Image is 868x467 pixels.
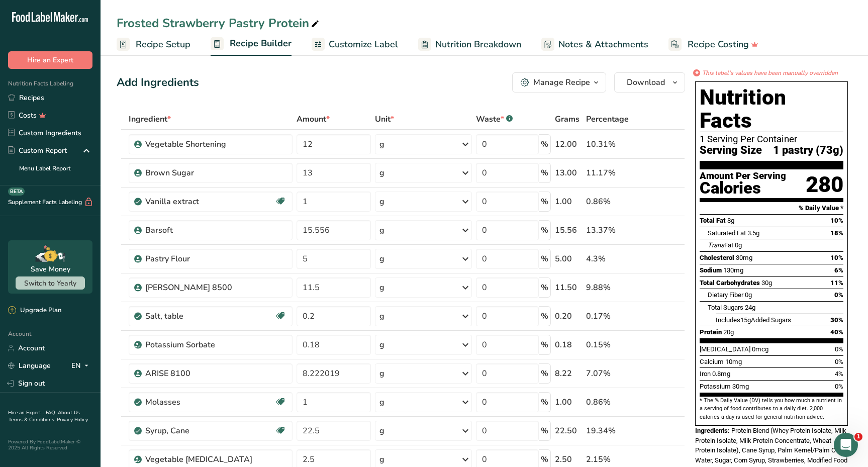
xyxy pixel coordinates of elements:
div: 1.00 [555,396,582,408]
span: Iron [700,370,711,378]
span: 1 [854,433,862,441]
span: Nutrition Breakdown [435,38,521,51]
span: 3.5g [747,229,759,237]
div: 4.3% [586,253,637,265]
span: 18% [830,229,843,237]
span: Calcium [700,358,724,365]
div: 12.00 [555,138,582,150]
div: 0.20 [555,310,582,322]
span: Dietary Fiber [708,291,743,299]
i: Trans [708,241,724,249]
div: 13.37% [586,224,637,236]
div: 0.18 [555,339,582,351]
div: g [379,453,384,465]
span: 0mcg [752,345,768,353]
div: 11.50 [555,282,582,294]
div: Potassium Sorbate [145,339,271,351]
section: % Daily Value * [700,202,843,214]
span: Grams [555,113,580,125]
span: Amount [297,113,330,125]
span: 0g [735,241,742,249]
h1: Nutrition Facts [700,86,843,132]
div: g [379,196,384,208]
div: Salt, table [145,310,271,322]
div: 1 Serving Per Container [700,134,843,144]
div: g [379,253,384,265]
span: Includes Added Sugars [716,316,791,324]
div: 5.00 [555,253,582,265]
span: 30% [830,316,843,324]
button: Hire an Expert [8,51,92,69]
span: [MEDICAL_DATA] [700,345,750,353]
span: Switch to Yearly [24,278,76,288]
div: g [379,339,384,351]
a: Recipe Setup [117,33,190,56]
div: 9.88% [586,282,637,294]
div: Add Ingredients [117,74,199,91]
div: BETA [8,188,25,196]
a: Terms & Conditions . [9,416,57,423]
span: 10% [830,254,843,261]
a: Privacy Policy [57,416,88,423]
a: Language [8,357,51,375]
div: Save Money [31,264,70,274]
span: 10% [830,217,843,224]
button: Manage Recipe [512,72,606,92]
span: 0% [835,345,843,353]
span: Total Sugars [708,304,743,311]
a: Recipe Costing [668,33,758,56]
div: Amount Per Serving [700,171,786,181]
i: This label's values have been manually overridden [702,68,838,77]
span: 15g [740,316,751,324]
div: 2.50 [555,453,582,465]
span: 0% [834,291,843,299]
span: 11% [830,279,843,287]
div: [PERSON_NAME] 8500 [145,282,271,294]
span: 30g [761,279,772,287]
span: Saturated Fat [708,229,746,237]
a: Notes & Attachments [541,33,648,56]
div: 11.17% [586,167,637,179]
div: g [379,282,384,294]
span: Protein [700,328,722,336]
span: 8g [727,217,734,224]
div: Pastry Flour [145,253,271,265]
div: 22.50 [555,425,582,437]
div: Frosted Strawberry Pastry Protein [117,14,321,32]
div: ARISE 8100 [145,367,271,380]
div: 7.07% [586,367,637,380]
section: * The % Daily Value (DV) tells you how much a nutrient in a serving of food contributes to a dail... [700,397,843,421]
a: Customize Label [312,33,398,56]
div: 0.15% [586,339,637,351]
span: Recipe Setup [136,38,190,51]
span: Unit [375,113,394,125]
span: Potassium [700,383,731,390]
div: Vanilla extract [145,196,271,208]
a: Recipe Builder [211,32,292,56]
div: 0.86% [586,396,637,408]
span: Notes & Attachments [558,38,648,51]
iframe: Intercom live chat [834,433,858,457]
div: 0.17% [586,310,637,322]
div: Vegetable Shortening [145,138,271,150]
span: 6% [834,266,843,274]
div: EN [71,360,92,372]
div: 19.34% [586,425,637,437]
div: 15.56 [555,224,582,236]
div: Calories [700,181,786,196]
div: Waste [476,113,513,125]
div: Powered By FoodLabelMaker © 2025 All Rights Reserved [8,439,92,451]
div: Vegetable [MEDICAL_DATA] [145,453,271,465]
span: Ingredient [129,113,171,125]
div: g [379,167,384,179]
span: 4% [835,370,843,378]
button: Download [614,72,685,92]
div: 8.22 [555,367,582,380]
span: 0% [835,358,843,365]
span: Customize Label [329,38,398,51]
span: Cholesterol [700,254,734,261]
span: Recipe Builder [230,37,292,50]
span: 30mg [732,383,749,390]
a: About Us . [8,409,80,423]
span: 10mg [725,358,742,365]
